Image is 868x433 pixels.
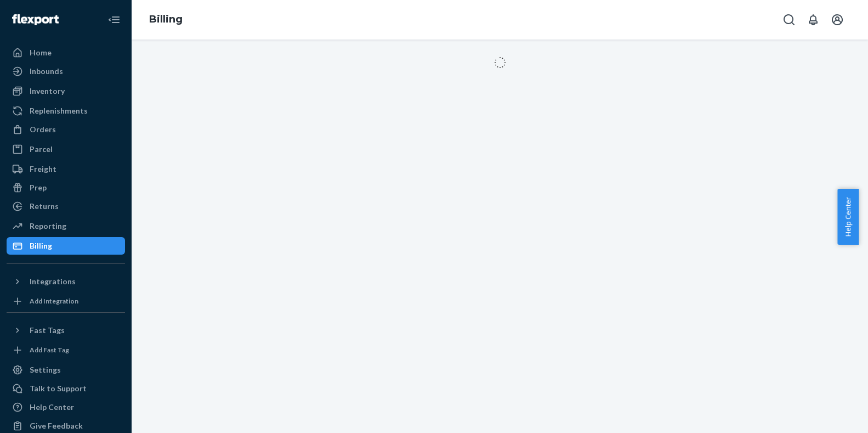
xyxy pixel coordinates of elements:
a: Billing [7,237,125,255]
a: Freight [7,160,125,178]
div: Orders [30,124,56,135]
div: Freight [30,164,56,175]
a: Parcel [7,140,125,158]
button: Open notifications [802,9,824,31]
a: Prep [7,179,125,196]
div: Help Center [30,402,74,413]
div: Billing [30,240,52,251]
div: Replenishments [30,105,88,116]
div: Inbounds [30,66,63,77]
div: Home [30,47,52,58]
div: Prep [30,182,47,193]
a: Add Fast Tag [7,344,125,357]
a: Inventory [7,82,125,100]
div: Add Integration [30,296,78,306]
div: Fast Tags [30,325,65,336]
div: Give Feedback [30,420,83,431]
button: Close Navigation [103,9,125,31]
a: Talk to Support [7,380,125,397]
button: Help Center [837,189,859,245]
a: Add Integration [7,295,125,308]
a: Help Center [7,398,125,416]
a: Billing [149,13,183,25]
button: Open Search Box [778,9,800,31]
a: Settings [7,361,125,379]
ol: breadcrumbs [140,4,191,36]
div: Integrations [30,276,76,287]
a: Home [7,44,125,61]
a: Orders [7,121,125,138]
div: Reporting [30,221,66,232]
a: Reporting [7,217,125,235]
a: Inbounds [7,63,125,80]
img: Flexport logo [12,14,59,25]
div: Settings [30,364,61,375]
div: Add Fast Tag [30,345,69,355]
a: Replenishments [7,102,125,120]
button: Open account menu [826,9,848,31]
div: Inventory [30,86,65,97]
a: Returns [7,198,125,215]
button: Integrations [7,273,125,290]
div: Parcel [30,144,53,155]
div: Talk to Support [30,383,87,394]
div: Returns [30,201,59,212]
button: Fast Tags [7,322,125,339]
